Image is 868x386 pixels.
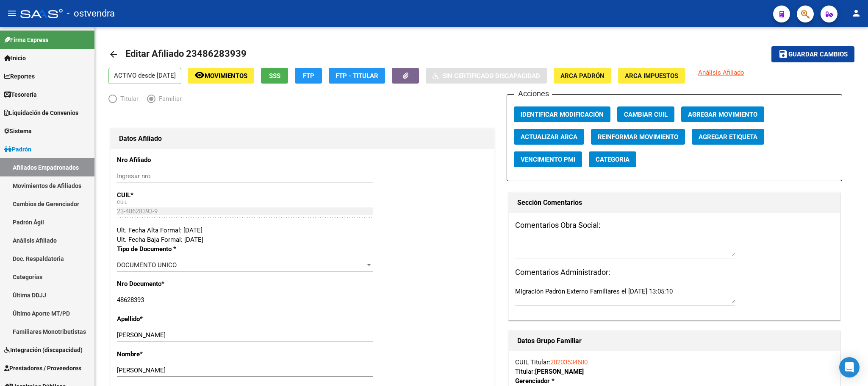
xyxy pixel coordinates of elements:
mat-icon: person [851,8,861,18]
span: Firma Express [4,35,48,45]
mat-icon: save [778,49,788,59]
button: FTP - Titular [329,68,385,84]
mat-icon: arrow_back [108,49,119,59]
div: Ult. Fecha Baja Formal: [DATE] [117,235,488,244]
strong: [PERSON_NAME] [535,368,584,375]
button: Agregar Movimiento [681,106,764,122]
h3: Comentarios Administrador: [515,266,834,278]
span: FTP - Titular [336,72,378,80]
span: Cambiar CUIL [624,111,668,118]
button: ARCA Impuestos [618,68,685,84]
span: Análisis Afiliado [698,69,744,76]
span: Sin Certificado Discapacidad [442,72,540,80]
span: Agregar Movimiento [688,111,757,118]
h3: Acciones [514,88,552,100]
p: Nro Documento [117,279,228,288]
button: Identificar Modificación [514,106,610,122]
mat-icon: remove_red_eye [194,70,205,80]
span: Familiar [155,94,182,103]
p: Nro Afiliado [117,155,228,165]
button: ARCA Padrón [554,68,611,84]
span: Tesorería [4,90,37,99]
span: Liquidación de Convenios [4,108,78,117]
span: Identificar Modificación [521,111,604,118]
span: Inicio [4,53,26,63]
button: Reinformar Movimiento [591,129,685,145]
button: Actualizar ARCA [514,129,584,145]
mat-radio-group: Elija una opción [108,97,190,104]
button: Agregar Etiqueta [692,129,764,145]
button: Movimientos [188,68,254,84]
span: Reinformar Movimiento [598,133,678,141]
span: Vencimiento PMI [521,156,575,163]
button: Vencimiento PMI [514,151,582,167]
mat-icon: menu [7,8,17,18]
span: ARCA Impuestos [625,72,678,80]
span: Titular [117,94,139,103]
span: ARCA Padrón [560,72,605,80]
span: Padrón [4,145,31,154]
span: Guardar cambios [788,51,848,59]
span: SSS [269,72,280,80]
p: CUIL [117,190,228,200]
p: Tipo de Documento * [117,244,228,254]
div: Ult. Fecha Alta Formal: [DATE] [117,226,488,235]
p: Gerenciador * [515,376,611,386]
h3: Comentarios Obra Social: [515,219,834,231]
a: 20203534680 [550,358,588,366]
button: Sin Certificado Discapacidad [426,68,547,84]
h1: Datos Grupo Familiar [517,334,832,348]
p: Nombre [117,350,228,359]
span: Reportes [4,72,35,81]
button: Categoria [589,151,636,167]
p: ACTIVO desde [DATE] [108,68,181,84]
span: FTP [303,72,314,80]
span: Editar Afiliado 23486283939 [125,48,247,59]
button: SSS [261,68,288,84]
p: Apellido [117,314,228,324]
button: Cambiar CUIL [617,106,674,122]
h1: Datos Afiliado [119,132,486,145]
button: FTP [295,68,322,84]
span: Categoria [596,156,630,163]
span: DOCUMENTO UNICO [117,261,177,269]
h1: Sección Comentarios [517,196,832,210]
span: Agregar Etiqueta [699,133,757,141]
div: Open Intercom Messenger [839,357,860,378]
div: CUIL Titular: Titular: [515,358,834,376]
span: - ostvendra [67,4,115,23]
span: Movimientos [205,72,247,80]
span: Sistema [4,126,32,136]
button: Guardar cambios [771,46,854,62]
span: Actualizar ARCA [521,133,577,141]
span: Integración (discapacidad) [4,345,83,355]
span: Prestadores / Proveedores [4,364,81,373]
